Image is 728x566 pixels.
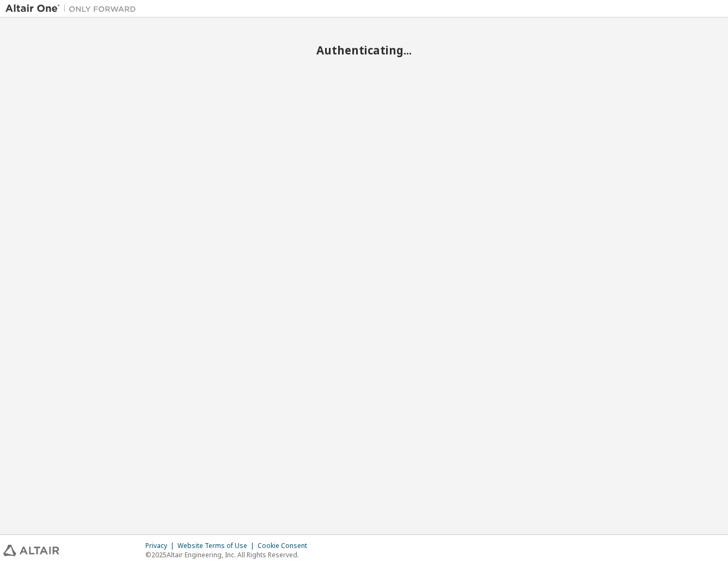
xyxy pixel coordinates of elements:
img: altair_logo.svg [3,545,59,556]
div: Privacy [145,541,178,550]
div: Cookie Consent [258,541,314,550]
div: Website Terms of Use [178,541,258,550]
h2: Authenticating... [5,43,723,57]
p: © 2025 Altair Engineering, Inc. All Rights Reserved. [145,550,314,559]
img: Altair One [5,3,142,14]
